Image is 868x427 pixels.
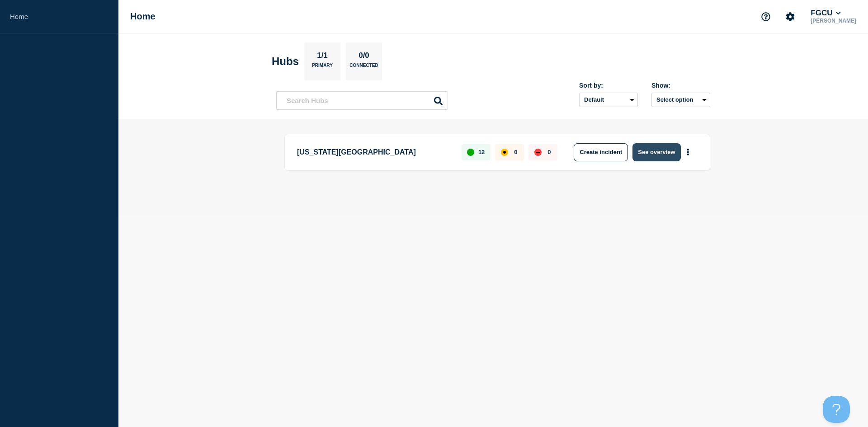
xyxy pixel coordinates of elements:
[579,93,638,107] select: Sort by
[682,144,694,160] button: More actions
[651,82,710,89] div: Show:
[276,91,448,110] input: Search Hubs
[547,149,551,155] p: 0
[781,7,800,26] button: Account settings
[355,51,373,63] p: 0/0
[478,149,485,155] p: 12
[756,7,775,26] button: Support
[349,63,378,72] p: Connected
[501,149,508,156] div: affected
[312,63,333,72] p: Primary
[272,55,299,68] h2: Hubs
[314,51,331,63] p: 1/1
[574,143,628,161] button: Create incident
[130,11,156,22] h1: Home
[514,149,517,155] p: 0
[809,9,843,18] button: FGCU
[651,93,710,107] button: Select option
[297,143,451,161] p: [US_STATE][GEOGRAPHIC_DATA]
[809,18,858,24] p: [PERSON_NAME]
[579,82,638,89] div: Sort by:
[632,143,680,161] button: See overview
[467,149,474,156] div: up
[534,149,542,156] div: down
[823,396,850,423] iframe: Help Scout Beacon - Open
